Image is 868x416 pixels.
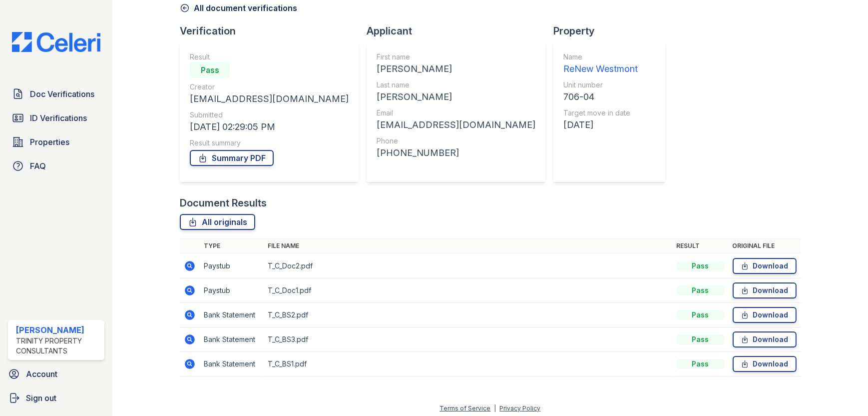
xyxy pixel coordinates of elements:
[733,282,797,298] a: Download
[4,364,108,384] a: Account
[180,24,367,38] div: Verification
[16,324,100,336] div: [PERSON_NAME]
[4,388,108,408] a: Sign out
[264,238,672,254] th: File name
[30,88,94,100] span: Doc Verifications
[563,62,638,76] div: ReNew Westmont
[563,90,638,104] div: 706-04
[190,110,349,120] div: Submitted
[264,254,672,278] td: T_C_Doc2.pdf
[190,62,230,78] div: Pass
[677,285,725,295] div: Pass
[677,359,725,369] div: Pass
[26,392,56,404] span: Sign out
[200,278,264,303] td: Paystub
[200,303,264,327] td: Bank Statement
[180,2,297,14] a: All document verifications
[494,404,496,412] div: |
[439,404,490,412] a: Terms of Service
[377,62,535,76] div: [PERSON_NAME]
[563,118,638,132] div: [DATE]
[733,258,797,274] a: Download
[26,368,57,380] span: Account
[190,92,349,106] div: [EMAIL_ADDRESS][DOMAIN_NAME]
[733,356,797,372] a: Download
[563,80,638,90] div: Unit number
[563,108,638,118] div: Target move in date
[264,352,672,376] td: T_C_BS1.pdf
[190,82,349,92] div: Creator
[264,327,672,352] td: T_C_BS3.pdf
[553,24,673,38] div: Property
[200,254,264,278] td: Paystub
[673,238,729,254] th: Result
[377,108,535,118] div: Email
[499,404,540,412] a: Privacy Policy
[677,334,725,344] div: Pass
[180,196,267,210] div: Document Results
[563,52,638,76] a: Name ReNew Westmont
[377,80,535,90] div: Last name
[190,52,349,62] div: Result
[733,331,797,347] a: Download
[367,24,553,38] div: Applicant
[190,150,274,166] a: Summary PDF
[16,336,100,356] div: Trinity Property Consultants
[377,146,535,160] div: [PHONE_NUMBER]
[377,90,535,104] div: [PERSON_NAME]
[377,136,535,146] div: Phone
[377,118,535,132] div: [EMAIL_ADDRESS][DOMAIN_NAME]
[377,52,535,62] div: First name
[200,238,264,254] th: Type
[8,84,104,104] a: Doc Verifications
[4,32,108,52] img: CE_Logo_Blue-a8612792a0a2168367f1c8372b55b34899dd931a85d93a1a3d3e32e68fde9ad4.png
[30,160,46,172] span: FAQ
[180,214,255,230] a: All originals
[733,307,797,323] a: Download
[200,327,264,352] td: Bank Statement
[729,238,801,254] th: Original file
[677,261,725,271] div: Pass
[563,52,638,62] div: Name
[677,310,725,320] div: Pass
[190,138,349,148] div: Result summary
[30,136,69,148] span: Properties
[190,120,349,134] div: [DATE] 02:29:05 PM
[8,132,104,152] a: Properties
[264,278,672,303] td: T_C_Doc1.pdf
[200,352,264,376] td: Bank Statement
[30,112,87,124] span: ID Verifications
[8,108,104,128] a: ID Verifications
[264,303,672,327] td: T_C_BS2.pdf
[8,156,104,176] a: FAQ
